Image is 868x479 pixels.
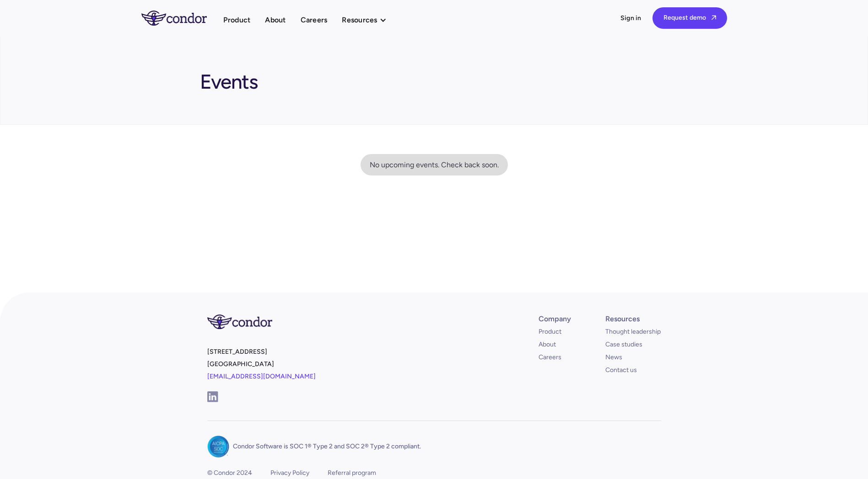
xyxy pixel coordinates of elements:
a: Product [223,14,251,26]
div: No upcoming events. Check back soon. [370,159,499,171]
a: About [539,340,556,349]
a: [EMAIL_ADDRESS][DOMAIN_NAME] [207,373,316,380]
a: Thought leadership [605,327,661,336]
p: Condor Software is SOC 1® Type 2 and SOC 2® Type 2 compliant. [233,442,421,451]
a: home [141,11,223,25]
div: Resources [342,14,395,26]
a: News [605,353,622,362]
a: Case studies [605,340,642,349]
p: [STREET_ADDRESS] [GEOGRAPHIC_DATA] [207,346,431,390]
a: Referral program [328,468,376,478]
a: Product [539,327,561,336]
div: Resources [605,314,640,324]
a: Careers [301,14,328,26]
a: Contact us [605,366,637,375]
div: © Condor 2024 [207,468,252,478]
div: Resources [342,14,377,26]
a: About [265,14,286,26]
div: Company [539,314,571,324]
a: Request demo [652,7,727,29]
a: Careers [539,353,561,362]
a: Sign in [620,14,642,23]
span:  [712,15,716,21]
h1: Events [200,65,258,95]
a: Privacy Policy [270,468,309,478]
